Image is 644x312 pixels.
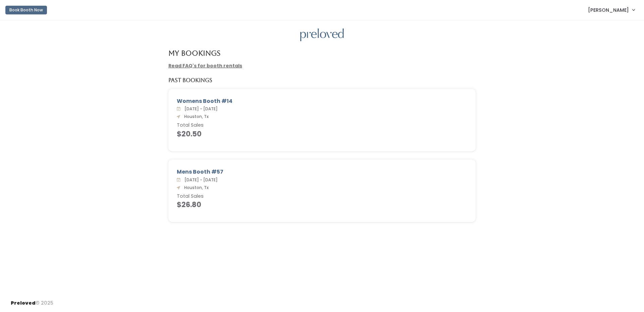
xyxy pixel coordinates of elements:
[5,3,47,17] a: Book Booth Now
[168,62,242,69] a: Read FAQ's for booth rentals
[588,6,629,14] span: [PERSON_NAME]
[177,130,467,138] h4: $20.50
[168,49,220,57] h4: My Bookings
[5,6,47,14] button: Book Booth Now
[181,185,209,190] span: Houston, Tx
[182,106,218,112] span: [DATE] - [DATE]
[177,97,467,105] div: Womens Booth #14
[300,28,344,42] img: preloved logo
[168,77,212,83] h5: Past Bookings
[11,300,36,306] span: Preloved
[581,3,641,17] a: [PERSON_NAME]
[182,177,218,183] span: [DATE] - [DATE]
[11,294,53,307] div: © 2025
[177,201,467,208] h4: $26.80
[177,168,467,176] div: Mens Booth #57
[177,194,467,199] h6: Total Sales
[181,114,209,119] span: Houston, Tx
[177,123,467,128] h6: Total Sales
